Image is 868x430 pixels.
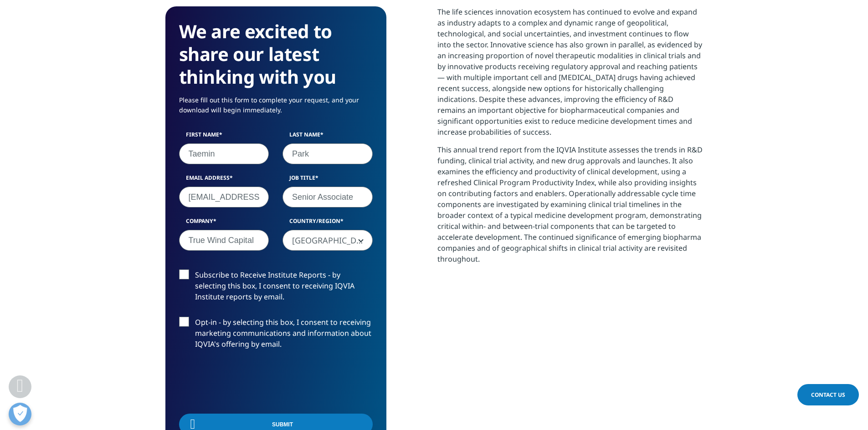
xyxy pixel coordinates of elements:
h3: We are excited to share our latest thinking with you [179,20,373,88]
span: United States [282,230,373,251]
label: First Name [179,131,269,143]
label: Job Title [282,174,373,187]
label: Country/Region [282,217,373,230]
span: Contact Us [811,391,845,399]
a: Contact Us [797,384,859,405]
label: Email Address [179,174,269,187]
label: Subscribe to Receive Institute Reports - by selecting this box, I consent to receiving IQVIA Inst... [179,269,373,307]
label: Opt-in - by selecting this box, I consent to receiving marketing communications and information a... [179,317,373,354]
iframe: reCAPTCHA [179,364,318,400]
button: Open Preferences [9,403,31,425]
p: The life sciences innovation ecosystem has continued to evolve and expand as industry adapts to a... [437,6,703,144]
p: Please fill out this form to complete your request, and your download will begin immediately. [179,95,373,122]
span: United States [283,230,372,251]
p: This annual trend report from the IQVIA Institute assesses the trends in R&D funding, clinical tr... [437,144,703,271]
label: Last Name [282,131,373,143]
label: Company [179,217,269,230]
